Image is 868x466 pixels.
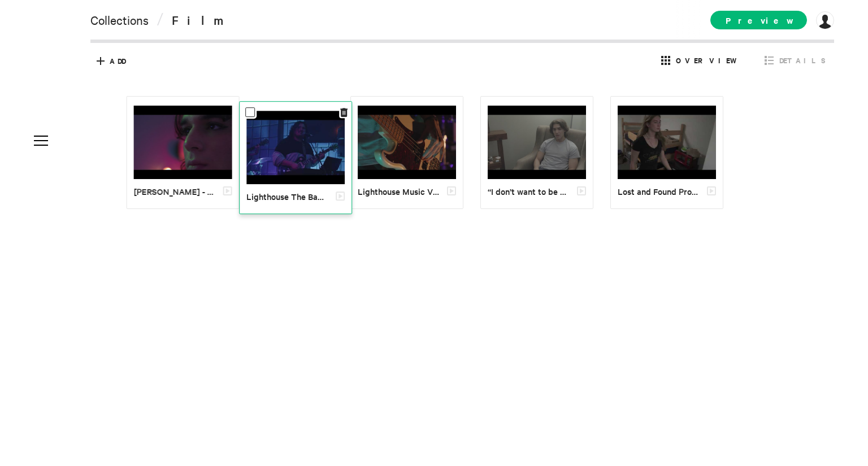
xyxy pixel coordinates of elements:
a: Collections [90,12,149,28]
span: Overview [676,55,743,66]
div: Lighthouse Music Video (Title Fight Version) [358,185,456,198]
span: Film [172,12,230,28]
div: “I don’t want to be alone” [488,185,586,198]
span: Preview [710,11,807,29]
span: Add [110,56,125,66]
div: [PERSON_NAME] - Stoned [134,185,232,198]
span: Details [779,55,826,66]
img: hqdefault.jpg [618,106,716,180]
img: hqdefault.jpg [246,111,345,185]
img: hqdefault.jpg [358,106,456,180]
img: hqdefault.jpg [488,106,586,180]
div: Lighthouse The Band - You Are Not Alone MV1 [246,190,345,203]
div: Lost and Found Project [618,185,716,198]
img: hqdefault.jpg [134,106,232,180]
span: / [157,12,164,28]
